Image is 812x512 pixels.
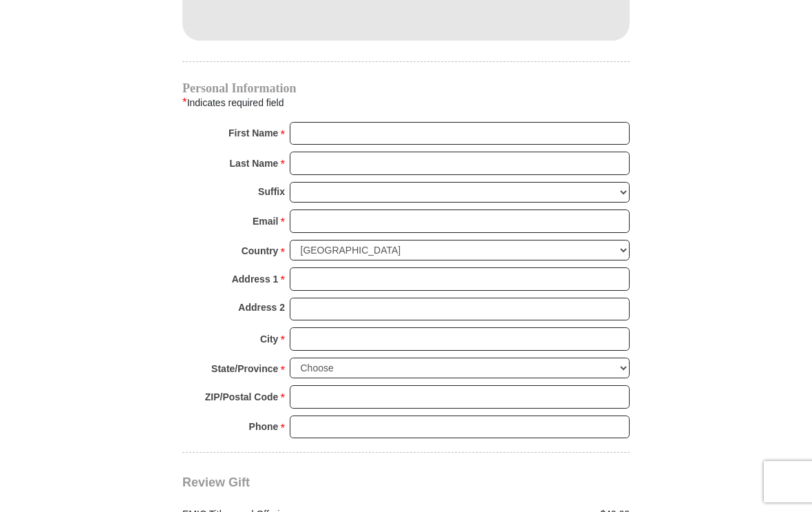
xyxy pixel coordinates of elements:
[238,298,285,317] strong: Address 2
[182,94,630,112] div: Indicates required field
[211,359,278,378] strong: State/Province
[182,475,250,489] span: Review Gift
[232,269,279,289] strong: Address 1
[242,241,279,260] strong: Country
[260,329,278,349] strong: City
[205,387,279,407] strong: ZIP/Postal Code
[182,83,630,94] h4: Personal Information
[228,123,278,143] strong: First Name
[258,182,285,201] strong: Suffix
[230,154,279,173] strong: Last Name
[249,417,279,436] strong: Phone
[253,212,278,231] strong: Email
